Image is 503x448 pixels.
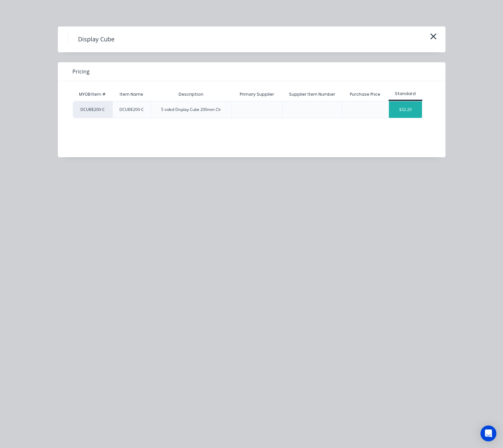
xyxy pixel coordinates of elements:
[234,86,279,103] div: Primary Supplier
[345,86,386,103] div: Purchase Price
[389,101,422,118] div: $32.20
[73,101,112,118] div: DCUBE200-C
[114,86,148,103] div: Item Name
[73,88,112,101] div: MYOB Item #
[389,91,422,97] div: Standard
[481,425,496,441] div: Open Intercom Messenger
[161,107,221,113] div: 5 sided Display Cube 200mm Clr
[284,86,341,103] div: Supplier Item Number
[119,107,144,113] div: DCUBE200-C
[173,86,209,103] div: Description
[68,33,124,46] h4: Display Cube
[72,68,90,75] span: Pricing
